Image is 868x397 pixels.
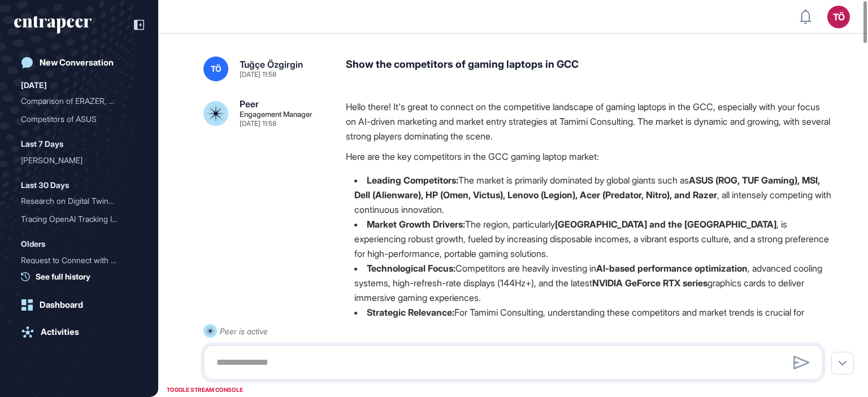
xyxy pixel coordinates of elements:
div: Research on Digital Twins News from April 2025 to Present [21,192,137,210]
a: See full history [21,271,144,282]
div: Dashboard [40,300,83,310]
div: Request to Connect with N... [21,251,128,269]
div: Research on Digital Twins... [21,192,128,210]
strong: Strategic Relevance: [367,307,454,318]
div: [PERSON_NAME] [21,151,128,169]
strong: Technological Focus: [367,263,455,274]
div: Request to Connect with Nova [21,251,137,269]
a: Activities [14,321,144,343]
li: Competitors are heavily investing in , advanced cooling systems, high-refresh-rate displays (144H... [346,261,832,305]
div: Tracing OpenAI Tracking Information [21,210,137,228]
div: Tracing OpenAI Tracking I... [21,210,128,228]
div: [DATE] 11:58 [240,120,276,127]
div: Show the competitors of gaming laptops in GCC [346,56,832,81]
div: Comparison of ERAZER, ASUS, and Razer Gaming Brands [21,92,137,110]
div: Engagement Manager [240,111,313,118]
strong: Leading Competitors: [367,174,458,186]
div: [DATE] [21,78,47,92]
div: Last 7 Days [21,137,63,151]
div: Peer [240,99,259,108]
a: New Conversation [14,51,144,74]
div: Peer is active [220,324,268,338]
button: TÖ [827,6,850,28]
div: Competitors of ASUS [21,110,137,128]
span: TÖ [211,64,222,73]
div: Tuğçe Özgirgin [240,60,303,69]
div: Last 30 Days [21,178,69,192]
li: For Tamimi Consulting, understanding these competitors and market trends is crucial for advising ... [346,305,832,349]
strong: AI-based performance optimization [596,263,748,274]
p: Hello there! It's great to connect on the competitive landscape of gaming laptops in the GCC, esp... [346,99,832,143]
div: [DATE] 11:58 [240,71,276,78]
li: The region, particularly , is experiencing robust growth, fueled by increasing disposable incomes... [346,217,832,261]
a: Dashboard [14,294,144,316]
div: Comparison of ERAZER, ASU... [21,92,128,110]
span: See full history [36,271,90,282]
strong: Market Growth Drivers: [367,219,465,230]
strong: NVIDIA GeForce RTX series [592,277,708,289]
div: New Conversation [40,58,114,68]
li: The market is primarily dominated by global giants such as , all intensely competing with continu... [346,173,832,217]
div: Olders [21,237,45,251]
strong: [GEOGRAPHIC_DATA] and the [GEOGRAPHIC_DATA] [555,219,776,230]
div: Competitors of ASUS [21,110,128,128]
div: TOGGLE STREAM CONSOLE [164,383,246,397]
div: Nash [21,151,137,169]
p: Here are the key competitors in the GCC gaming laptop market: [346,149,832,164]
div: entrapeer-logo [14,16,92,34]
div: Activities [41,327,79,337]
